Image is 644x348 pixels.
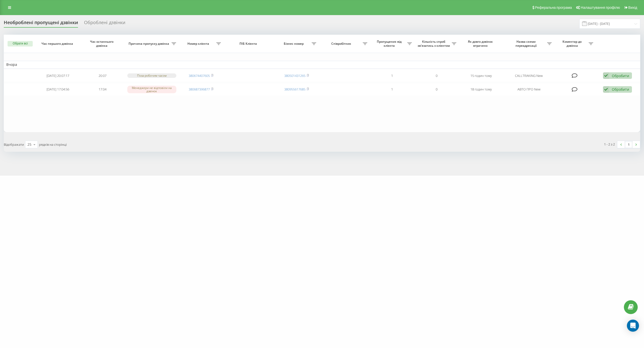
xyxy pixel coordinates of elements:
[321,42,363,46] span: Співробітник
[612,87,629,92] div: Обробити
[27,142,31,147] div: 25
[80,83,125,96] td: 17:04
[36,70,80,82] td: [DATE] 20:07:17
[8,41,33,46] button: Обрати всі
[39,142,67,147] span: рядків на сторінці
[604,142,615,147] div: 1 - 2 з 2
[85,40,120,47] span: Час останнього дзвінка
[414,83,459,96] td: 0
[284,87,305,91] a: 380955617685
[228,42,269,46] span: ПІБ Клієнта
[459,83,503,96] td: 18 годин тому
[277,42,312,46] span: Бізнес номер
[4,61,640,68] td: Вчора
[127,73,176,78] div: Поза робочим часом
[127,86,176,93] div: Менеджери не відповіли на дзвінок
[414,70,459,82] td: 0
[503,70,554,82] td: CALLTRAKING New
[189,87,210,91] a: 380687396877
[503,83,554,96] td: АВТО ПРО New
[535,6,572,10] span: Реферальна програма
[459,70,503,82] td: 15 годин тому
[372,40,407,47] span: Пропущених від клієнта
[417,40,452,47] span: Кількість спроб зв'язатись з клієнтом
[612,73,629,78] div: Обробити
[463,40,499,47] span: Як довго дзвінок втрачено
[628,6,637,10] span: Вихід
[127,42,172,46] span: Причина пропуску дзвінка
[506,40,547,47] span: Назва схеми переадресації
[36,83,80,96] td: [DATE] 17:04:56
[284,73,305,78] a: 380501431265
[40,42,75,46] span: Час першого дзвінка
[581,6,620,10] span: Налаштування профілю
[4,142,24,147] span: Відображати
[84,20,125,28] div: Оброблені дзвінки
[557,40,588,47] span: Коментар до дзвінка
[625,141,632,148] a: 1
[80,70,125,82] td: 20:07
[370,70,414,82] td: 1
[4,20,78,28] div: Необроблені пропущені дзвінки
[370,83,414,96] td: 1
[189,73,210,78] a: 380674407605
[181,42,216,46] span: Номер клієнта
[627,320,639,332] div: Open Intercom Messenger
